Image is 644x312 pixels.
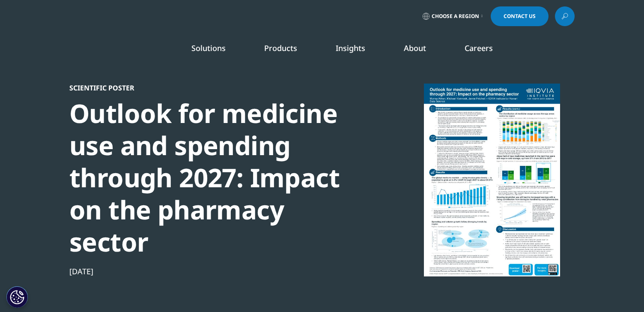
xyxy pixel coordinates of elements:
[404,43,426,53] a: About
[264,43,297,53] a: Products
[491,6,549,26] a: Contact Us
[69,266,363,276] div: [DATE]
[465,43,493,53] a: Careers
[504,14,536,19] span: Contact Us
[6,286,28,308] button: Configuración de cookies
[69,84,363,92] div: Scientific Poster
[69,97,363,258] div: Outlook for medicine use and spending through 2027: Impact on the pharmacy sector
[432,13,479,20] span: Choose a Region
[191,43,226,53] a: Solutions
[336,43,365,53] a: Insights
[141,30,575,70] nav: Primary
